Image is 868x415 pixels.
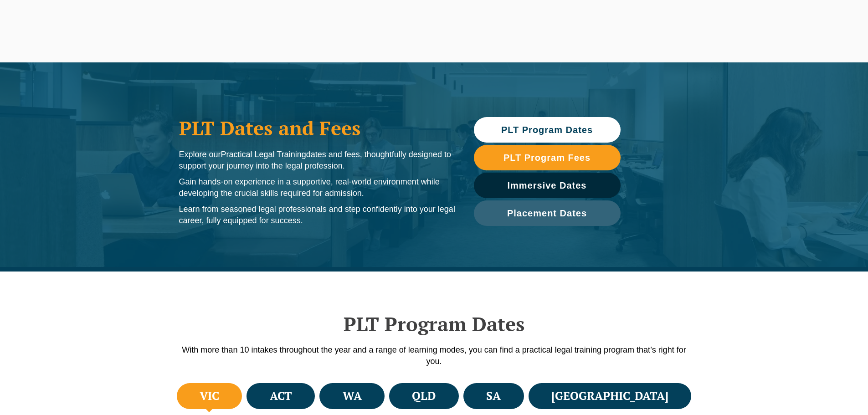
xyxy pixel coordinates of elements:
span: PLT Program Dates [501,125,593,134]
h4: SA [486,389,501,404]
a: Placement Dates [474,200,621,226]
h4: VIC [200,389,219,404]
p: Learn from seasoned legal professionals and step confidently into your legal career, fully equipp... [179,204,456,226]
p: Gain hands-on experience in a supportive, real-world environment while developing the crucial ski... [179,176,456,199]
span: PLT Program Fees [503,153,591,162]
span: Placement Dates [507,209,587,218]
p: Explore our dates and fees, thoughtfully designed to support your journey into the legal profession. [179,149,456,172]
h2: PLT Program Dates [175,313,694,335]
p: With more than 10 intakes throughout the year and a range of learning modes, you can find a pract... [175,344,694,367]
span: Practical Legal Training [221,150,306,159]
h4: [GEOGRAPHIC_DATA] [551,389,668,404]
a: PLT Program Fees [474,145,621,170]
h4: WA [343,389,362,404]
h4: ACT [270,389,292,404]
a: PLT Program Dates [474,117,621,143]
h4: QLD [412,389,436,404]
a: Immersive Dates [474,173,621,198]
h1: PLT Dates and Fees [179,117,456,139]
span: Immersive Dates [508,181,587,190]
